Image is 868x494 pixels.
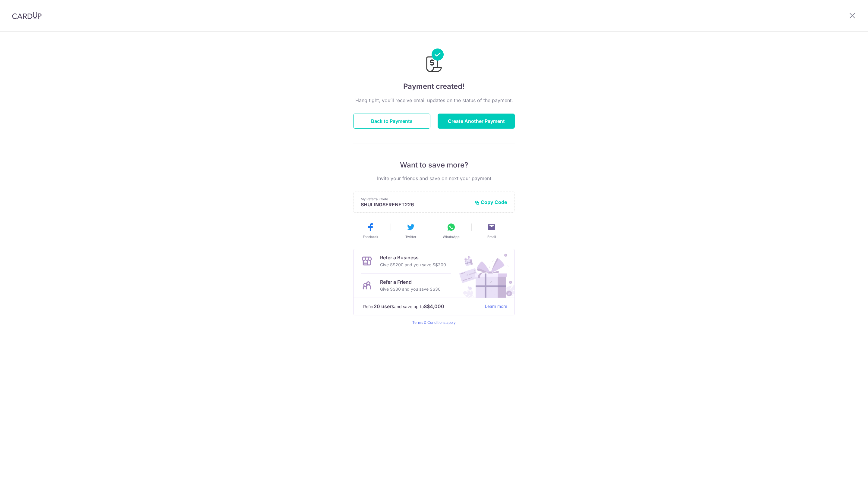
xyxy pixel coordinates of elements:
p: My Referral Code [361,197,470,202]
p: Refer a Friend [380,278,441,286]
button: Copy Code [475,199,507,205]
img: Refer [454,249,514,298]
a: Terms & Conditions apply [412,320,456,325]
p: Refer a Business [380,254,446,261]
button: WhatsApp [433,222,469,239]
strong: 20 users [374,303,394,310]
img: CardUp [12,12,42,19]
span: Facebook [363,234,378,239]
p: Hang tight, you’ll receive email updates on the status of the payment. [353,97,515,104]
button: Create Another Payment [438,114,515,129]
button: Email [474,222,509,239]
h4: Payment created! [353,81,515,92]
button: Facebook [353,222,388,239]
p: Invite your friends and save on next your payment [353,175,515,182]
button: Twitter [393,222,429,239]
a: Learn more [485,303,507,310]
strong: S$4,000 [424,303,444,310]
p: Give S$200 and you save S$200 [380,261,446,268]
p: Want to save more? [353,160,515,170]
button: Back to Payments [353,114,430,129]
img: Payments [424,48,444,74]
span: Twitter [405,234,416,239]
span: Email [487,234,496,239]
span: WhatsApp [443,234,460,239]
p: Refer and save up to [363,303,480,310]
p: Give S$30 and you save S$30 [380,286,441,293]
p: SHULINGSERENET226 [361,202,470,208]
